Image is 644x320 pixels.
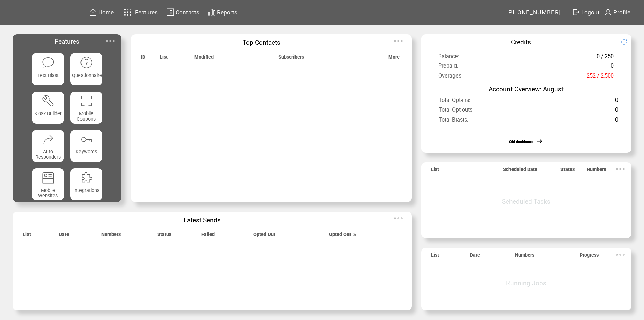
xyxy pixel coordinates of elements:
[98,9,114,16] span: Home
[611,63,614,73] span: 0
[70,168,102,200] a: Integrations
[80,171,93,184] img: integrations.svg
[613,162,627,176] img: ellypsis.svg
[587,167,606,176] span: Numbers
[470,252,480,261] span: Date
[438,73,463,83] span: Overages:
[32,53,64,85] a: Text Blast
[506,9,561,16] span: [PHONE_NUMBER]
[604,8,612,16] img: profile.svg
[438,63,458,73] span: Prepaid:
[439,97,470,107] span: Total Opt-ins:
[135,9,158,16] span: Features
[80,133,93,146] img: keywords.svg
[55,38,79,45] span: Features
[431,252,439,261] span: List
[70,53,102,85] a: Questionnaire
[80,56,93,69] img: questionnaire.svg
[121,6,159,19] a: Features
[217,9,237,16] span: Reports
[572,8,580,16] img: exit.svg
[509,139,533,144] a: Old dashboard
[176,9,199,16] span: Contacts
[439,117,468,127] span: Total Blasts:
[160,54,168,63] span: List
[42,133,55,146] img: auto-responders.svg
[157,232,171,241] span: Status
[166,8,174,16] img: contacts.svg
[581,9,600,16] span: Logout
[615,107,618,117] span: 0
[42,56,55,69] img: text-blast.svg
[571,7,603,17] a: Logout
[613,9,630,16] span: Profile
[70,130,102,162] a: Keywords
[35,149,61,160] span: Auto Responders
[613,248,627,261] img: ellypsis.svg
[122,7,134,18] img: features.svg
[76,149,97,154] span: Keywords
[503,167,537,176] span: Scheduled Date
[32,130,64,162] a: Auto Responders
[388,54,400,63] span: More
[201,232,215,241] span: Failed
[560,167,575,176] span: Status
[23,232,31,241] span: List
[253,232,275,241] span: Opted Out
[73,188,99,193] span: Integrations
[59,232,69,241] span: Date
[165,7,200,17] a: Contacts
[42,171,55,184] img: mobile-websites.svg
[34,111,62,116] span: Kiosk Builder
[184,216,221,224] span: Latest Sends
[70,92,102,124] a: Mobile Coupons
[32,92,64,124] a: Kiosk Builder
[621,39,634,45] img: refresh.png
[438,53,459,63] span: Balance:
[88,7,115,17] a: Home
[243,39,280,46] span: Top Contacts
[587,73,614,83] span: 252 / 2,500
[80,94,93,107] img: coupons.svg
[141,54,145,63] span: ID
[439,107,474,117] span: Total Opt-outs:
[194,54,214,63] span: Modified
[489,85,563,93] span: Account Overview: August
[32,168,64,200] a: Mobile Websites
[208,8,216,16] img: chart.svg
[89,8,97,16] img: home.svg
[72,73,102,78] span: Questionnaire
[329,232,356,241] span: Opted Out %
[42,94,55,107] img: tool%201.svg
[37,73,59,78] span: Text Blast
[515,252,534,261] span: Numbers
[580,252,599,261] span: Progress
[615,97,618,107] span: 0
[603,7,631,17] a: Profile
[431,167,439,176] span: List
[502,198,550,205] span: Scheduled Tasks
[101,232,121,241] span: Numbers
[615,117,618,127] span: 0
[207,7,238,17] a: Reports
[278,54,304,63] span: Subscribers
[77,111,96,122] span: Mobile Coupons
[38,188,58,198] span: Mobile Websites
[104,34,117,48] img: ellypsis.svg
[597,53,614,63] span: 0 / 250
[511,38,531,46] span: Credits
[506,279,546,287] span: Running Jobs
[392,34,405,48] img: ellypsis.svg
[392,212,405,225] img: ellypsis.svg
